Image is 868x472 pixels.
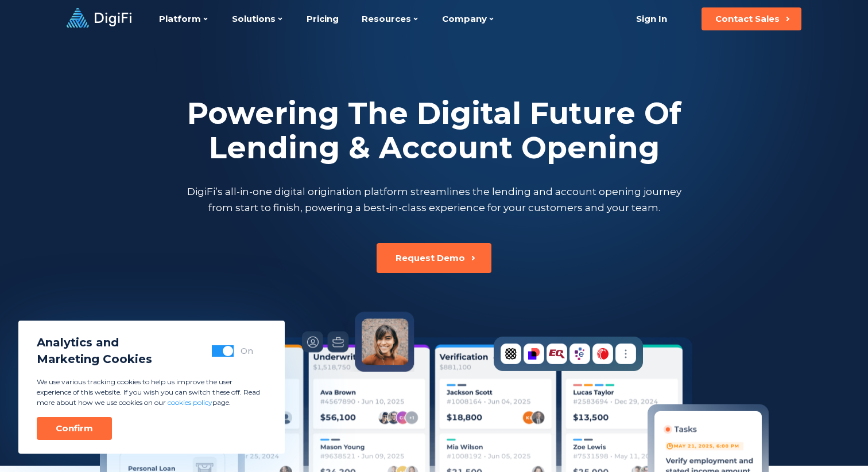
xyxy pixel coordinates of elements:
[184,96,684,165] h2: Powering The Digital Future Of Lending & Account Opening
[715,13,780,25] div: Contact Sales
[56,423,93,434] div: Confirm
[37,351,152,368] span: Marketing Cookies
[37,377,266,408] p: We use various tracking cookies to help us improve the user experience of this website. If you wi...
[168,398,212,407] a: cookies policy
[37,334,152,351] span: Analytics and
[184,184,684,216] p: DigiFi’s all-in-one digital origination platform streamlines the lending and account opening jour...
[396,252,465,264] div: Request Demo
[37,417,112,440] button: Confirm
[702,7,801,30] button: Contact Sales
[622,7,681,30] a: Sign In
[241,345,253,357] div: On
[377,243,491,273] button: Request Demo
